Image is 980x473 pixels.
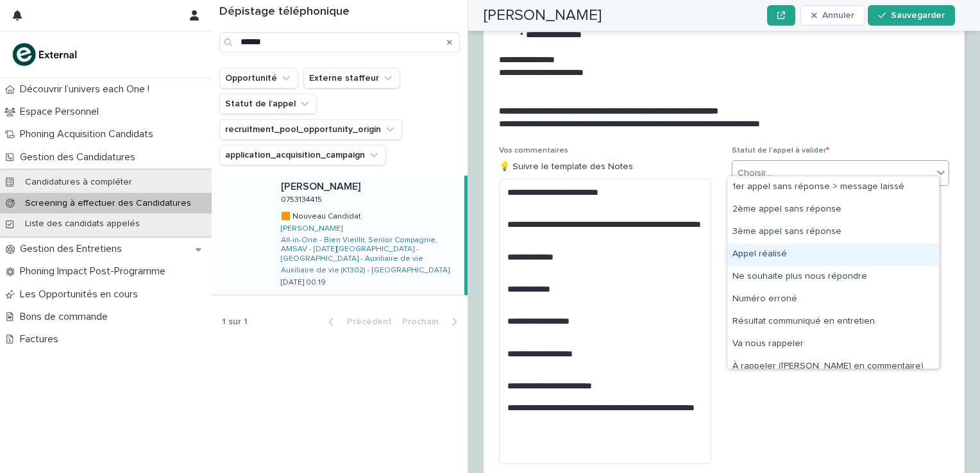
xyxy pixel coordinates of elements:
a: [PERSON_NAME] [281,224,342,233]
p: Screening à effectuer des Candidatures [15,198,201,209]
div: Ne souhaite plus nous répondre [727,266,938,288]
p: Phoning Acquisition Candidats [15,128,164,140]
button: Sauvegarder [868,5,955,26]
img: bc51vvfgR2QLHU84CWIQ [10,42,81,67]
a: [PERSON_NAME][PERSON_NAME] 07531344150753134415 🟧 Nouveau Candidat🟧 Nouveau Candidat [PERSON_NAME... [212,176,468,295]
p: [DATE] 00:19 [281,278,326,287]
p: [PERSON_NAME] [281,178,363,193]
div: Numéro erroné [727,288,938,311]
div: Va nous rappeler [727,333,938,356]
button: Statut de l’appel [219,94,317,114]
div: Choisir... [738,167,772,180]
font: All-in-One - Bien Vieillir, Senior Compagnie, AMSAV - [DATE][GEOGRAPHIC_DATA] - [GEOGRAPHIC_DATA]... [281,236,437,263]
p: Candidatures à compléter [15,177,142,188]
input: Rechercher [219,32,460,53]
p: Découvrir l’univers each One ! [15,83,160,95]
p: Bons de commande [15,311,118,323]
div: À rappeler (créneau en commentaire) [727,356,938,378]
button: Prochain [397,316,468,328]
span: Prochain [402,317,446,326]
h1: Dépistage téléphonique [219,5,460,19]
div: 3ème appel sans réponse [727,221,938,244]
button: Externe staffeur [303,68,400,88]
span: Statut de l’appel à valider [732,147,829,154]
button: application_acquisition_campaign [219,145,386,165]
p: Factures [15,333,69,345]
div: Appel réalisé [727,244,938,266]
p: Les Opportunités en cours [15,288,148,301]
p: 1 sur 1 [212,306,258,338]
span: Sauvegarder [891,11,945,20]
p: 💡 Suivre le template des Notes [499,160,716,174]
p: 🟧 Nouveau Candidat [281,210,364,221]
font: [PERSON_NAME] [281,225,342,233]
span: Vos commentaires [499,147,568,154]
div: 2nd appel sans réponse [727,199,938,221]
button: Opportunité [219,68,298,88]
div: Résultat communiqué en entretien [727,311,938,333]
span: Annuler [822,11,854,20]
p: Espace Personnel [15,106,109,118]
p: Phoning Impact Post-Programme [15,265,176,278]
button: recruitment_pool_opportunity_origin [219,119,402,140]
p: Gestion des Candidatures [15,151,146,163]
p: Liste des candidats appelés [15,219,150,229]
a: Auxiliaire de vie (K1302) - [GEOGRAPHIC_DATA] [281,266,450,275]
a: All-in-One - Bien Vieillir, Senior Compagnie, AMSAV - [DATE][GEOGRAPHIC_DATA] - [GEOGRAPHIC_DATA]... [281,236,459,263]
button: Annuler [800,5,865,26]
button: Précédent [318,316,397,328]
p: 0753134415 [281,193,325,204]
div: 1er appel sans réponse > message laissé [727,176,938,199]
font: Auxiliaire de vie (K1302) - [GEOGRAPHIC_DATA] [281,267,450,274]
h2: [PERSON_NAME] [484,6,602,25]
p: Gestion des Entretiens [15,243,132,255]
span: Précédent [339,317,392,326]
